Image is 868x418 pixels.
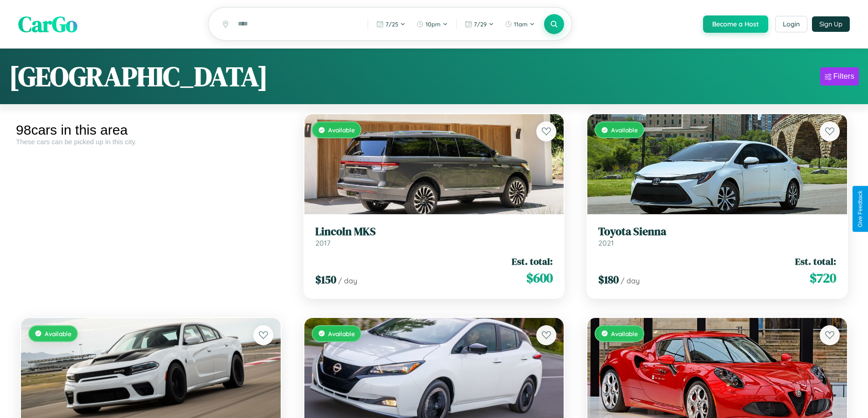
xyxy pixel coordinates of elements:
[9,58,268,95] h1: [GEOGRAPHIC_DATA]
[328,330,355,337] span: Available
[385,20,398,28] span: 7 / 25
[460,17,498,31] button: 7/29
[315,272,336,287] span: $ 150
[611,126,638,134] span: Available
[810,269,836,287] span: $ 720
[812,16,850,32] button: Sign Up
[820,67,859,86] button: Filters
[315,225,553,247] a: Lincoln MKS2017
[598,225,836,247] a: Toyota Sienna2021
[328,126,355,134] span: Available
[372,17,410,31] button: 7/25
[621,276,640,285] span: / day
[514,20,528,28] span: 11am
[315,225,553,238] h3: Lincoln MKS
[512,255,553,268] span: Est. total:
[16,138,286,146] div: These cars can be picked up in this city.
[315,238,330,247] span: 2017
[611,330,638,337] span: Available
[16,122,286,138] div: 98 cars in this area
[703,15,768,33] button: Become a Host
[45,330,72,337] span: Available
[857,191,863,227] div: Give Feedback
[474,20,487,28] span: 7 / 29
[833,72,854,81] div: Filters
[775,16,807,32] button: Login
[338,276,357,285] span: / day
[598,225,836,238] h3: Toyota Sienna
[18,9,77,39] span: CarGo
[500,17,539,31] button: 11am
[426,20,441,28] span: 10pm
[795,255,836,268] span: Est. total:
[412,17,452,31] button: 10pm
[598,238,614,247] span: 2021
[598,272,619,287] span: $ 180
[526,269,553,287] span: $ 600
